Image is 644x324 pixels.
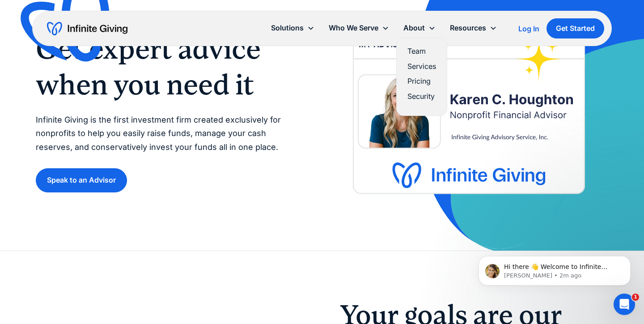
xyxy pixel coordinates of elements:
[450,22,486,34] div: Resources
[36,113,304,154] p: Infinite Giving is the first investment firm created exclusively for nonprofits to help you easil...
[443,18,504,38] div: Resources
[407,75,436,87] a: Pricing
[396,18,443,38] div: About
[407,90,436,102] a: Security
[547,18,604,38] a: Get Started
[614,294,635,315] iframe: Intercom live chat
[36,31,304,102] h1: Get expert advice when you need it
[407,45,436,57] a: Team
[396,38,447,116] nav: About
[403,22,425,34] div: About
[47,21,127,36] a: home
[632,294,639,301] span: 1
[322,18,396,38] div: Who We Serve
[407,60,436,72] a: Services
[264,18,322,38] div: Solutions
[465,237,644,300] iframe: Intercom notifications message
[271,22,304,34] div: Solutions
[518,23,539,34] a: Log In
[518,25,539,32] div: Log In
[329,22,378,34] div: Who We Serve
[36,168,127,192] a: Speak to an Advisor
